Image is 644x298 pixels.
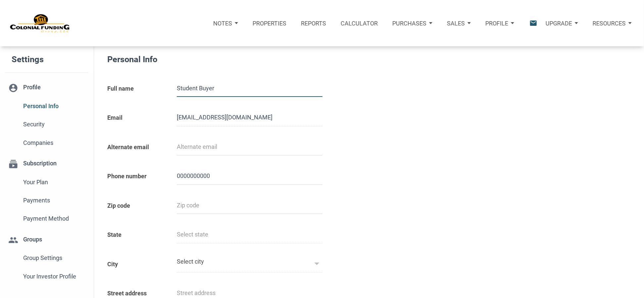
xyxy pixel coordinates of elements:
[478,9,521,38] a: Profile
[5,210,88,228] a: Payment Method
[103,248,170,278] label: City
[23,271,85,282] span: Your Investor Profile
[177,108,322,126] input: Email
[5,249,88,267] a: Group Settings
[23,213,85,225] span: Payment Method
[5,191,88,209] a: Payments
[538,9,585,38] a: Upgrade
[177,167,322,185] input: Phone number
[108,53,373,66] h5: Personal Info
[177,196,322,214] input: Zip code
[177,226,322,243] input: Select state
[522,9,538,38] button: email
[546,20,572,27] p: Upgrade
[392,20,426,27] p: Purchases
[103,190,170,219] label: Zip code
[23,100,85,112] span: Personal Info
[23,137,85,149] span: Companies
[206,9,245,38] a: Notes
[5,134,88,152] a: Companies
[485,20,508,27] p: Profile
[12,51,93,68] h5: Settings
[245,9,294,38] a: Properties
[538,11,585,35] button: Upgrade
[5,267,88,285] a: Your Investor Profile
[440,11,478,35] button: Sales
[447,20,465,27] p: Sales
[103,131,170,161] label: Alternate email
[333,9,385,38] a: Calculator
[177,79,322,97] input: Full name
[5,173,88,191] a: Your plan
[103,102,170,131] label: Email
[593,20,626,27] p: Resources
[585,11,639,35] button: Resources
[301,20,326,27] p: Reports
[23,194,85,206] span: Payments
[529,19,538,28] i: email
[213,20,232,27] p: Notes
[385,11,440,35] button: Purchases
[585,9,639,38] a: Resources
[385,9,440,38] a: Purchases
[103,219,170,248] label: State
[23,118,85,130] span: Security
[5,115,88,133] a: Security
[206,11,245,35] button: Notes
[440,9,478,38] a: Sales
[5,97,88,115] a: Personal Info
[341,20,378,27] p: Calculator
[103,160,170,190] label: Phone number
[294,9,333,38] button: Reports
[103,73,170,102] label: Full name
[253,20,286,27] p: Properties
[478,11,521,35] button: Profile
[23,252,85,264] span: Group Settings
[10,13,70,33] img: NoteUnlimited
[23,176,85,188] span: Your plan
[177,138,322,155] input: Alternate email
